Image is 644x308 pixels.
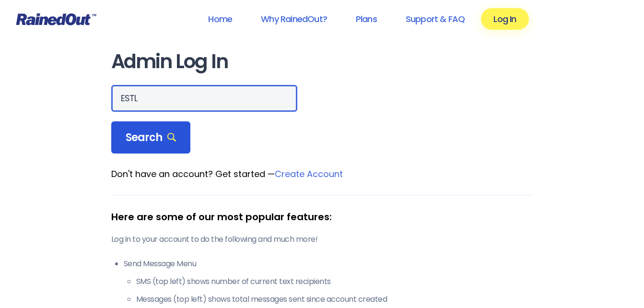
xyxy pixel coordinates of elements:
div: Here are some of our most popular features: [111,210,533,224]
div: Search [111,121,191,154]
span: Search [126,131,176,144]
h1: Admin Log In [111,51,533,72]
a: Support & FAQ [393,8,477,30]
a: Log In [481,8,528,30]
a: Plans [343,8,389,30]
li: SMS (top left) shows number of current text recipients [136,276,533,287]
a: Home [196,8,245,30]
p: Log in to your account to do the following and much more! [111,234,533,245]
li: Messages (top left) shows total messages sent since account created [136,294,533,305]
a: Create Account [275,168,343,180]
input: Search Orgs… [111,85,297,112]
a: Why RainedOut? [248,8,340,30]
